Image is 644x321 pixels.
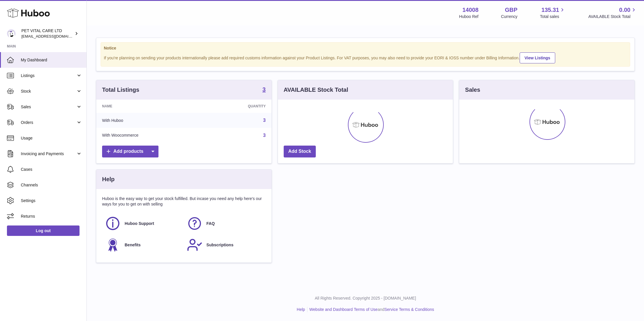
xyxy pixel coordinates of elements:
a: Website and Dashboard Terms of Use [309,307,378,312]
span: Subscriptions [206,242,233,248]
strong: 14008 [462,6,479,14]
p: Huboo is the easy way to get your stock fulfilled. But incase you need any help here's our ways f... [102,196,266,207]
p: All Rights Reserved. Copyright 2025 - [DOMAIN_NAME] [91,296,639,301]
a: 3 [263,133,266,138]
span: Orders [21,120,76,125]
a: Add products [102,146,158,157]
h3: Sales [465,86,480,94]
a: Huboo Support [105,216,181,231]
div: PET VITAL CARE LTD [21,28,73,39]
a: FAQ [187,216,263,231]
span: Total sales [540,14,566,19]
strong: Notice [104,45,627,51]
h3: Help [102,175,115,183]
td: With Woocommerce [96,128,205,143]
a: Subscriptions [187,237,263,253]
strong: GBP [505,6,517,14]
span: [EMAIL_ADDRESS][DOMAIN_NAME] [21,34,85,38]
span: Listings [21,73,76,78]
span: Cases [21,167,82,172]
td: With Huboo [96,113,205,128]
span: Usage [21,135,82,141]
a: Benefits [105,237,181,253]
a: 135.31 Total sales [540,6,566,19]
div: Currency [501,14,518,19]
span: Benefits [125,242,141,248]
li: and [307,307,434,312]
a: Service Terms & Conditions [384,307,434,312]
a: View Listings [520,52,555,63]
span: Huboo Support [125,221,154,226]
a: Add Stock [284,146,316,157]
th: Quantity [205,100,272,113]
span: 135.31 [541,6,559,14]
span: AVAILABLE Stock Total [588,14,637,19]
span: Sales [21,104,76,110]
div: If you're planning on sending your products internationally please add required customs informati... [104,52,627,63]
span: Channels [21,182,82,188]
a: Log out [7,225,80,236]
h3: Total Listings [102,86,139,94]
span: 0.00 [619,6,630,14]
a: 3 [263,118,266,123]
h3: AVAILABLE Stock Total [284,86,348,94]
span: Settings [21,198,82,203]
span: Stock [21,89,76,94]
a: 0.00 AVAILABLE Stock Total [588,6,637,19]
img: petvitalcare@gmail.com [7,29,16,38]
strong: 3 [263,87,266,92]
div: Huboo Ref [459,14,479,19]
a: 3 [263,87,266,93]
span: FAQ [206,221,215,226]
span: My Dashboard [21,57,82,63]
span: Invoicing and Payments [21,151,76,157]
th: Name [96,100,205,113]
a: Help [297,307,305,312]
span: Returns [21,214,82,219]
